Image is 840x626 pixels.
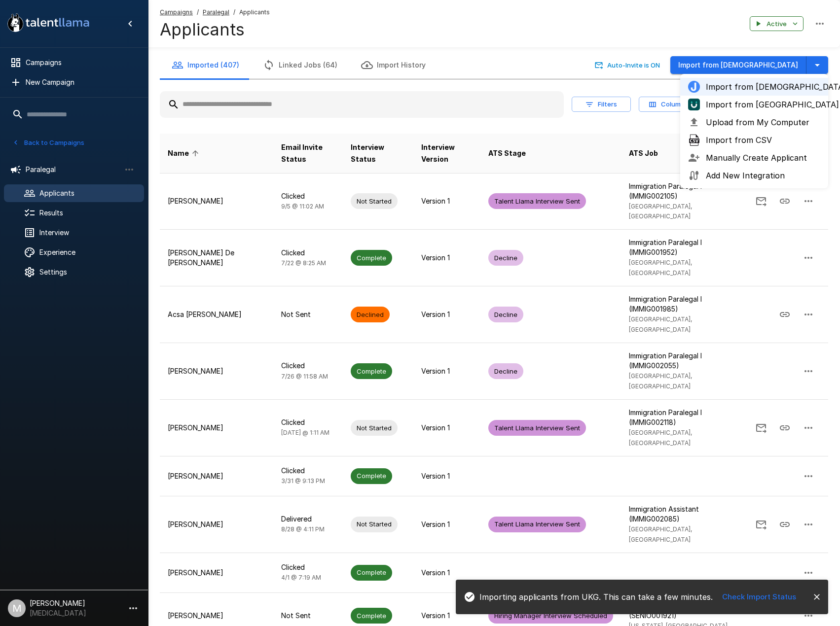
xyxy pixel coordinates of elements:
[572,97,631,112] button: Filters
[168,520,265,529] p: [PERSON_NAME]
[168,471,265,481] p: [PERSON_NAME]
[749,196,773,205] span: Send Invitation
[706,170,820,181] span: Add New Integration
[421,423,473,433] p: Version 1
[351,520,398,529] span: Not Started
[421,141,473,165] span: Interview Version
[421,310,473,319] p: Version 1
[421,471,473,481] p: Version 1
[488,310,523,319] span: Decline
[351,310,390,319] span: Declined
[773,519,797,527] span: Copy Interview Link
[197,7,199,17] span: /
[688,99,700,110] img: ukg_logo.jpeg
[281,141,335,165] span: Email Invite Status
[281,310,335,319] p: Not Sent
[203,8,229,16] u: Paralegal
[281,466,335,476] p: Clicked
[706,134,820,146] span: Import from CSV
[488,520,586,529] span: Talent Llama Interview Sent
[688,134,700,146] img: file-csv-icon-md@2x.png
[281,611,335,621] p: Not Sent
[750,16,803,32] button: Active
[251,51,349,79] button: Linked Jobs (64)
[281,417,335,427] p: Clicked
[773,196,797,205] span: Copy Interview Link
[281,574,321,581] span: 4/1 @ 7:19 AM
[351,367,392,376] span: Complete
[281,477,325,485] span: 3/31 @ 9:13 PM
[281,525,325,533] span: 8/28 @ 4:11 PM
[168,248,265,268] p: [PERSON_NAME] De [PERSON_NAME]
[488,367,523,376] span: Decline
[168,147,202,159] span: Name
[629,259,692,277] span: [GEOGRAPHIC_DATA], [GEOGRAPHIC_DATA]
[351,253,392,263] span: Complete
[168,366,265,376] p: [PERSON_NAME]
[488,147,526,159] span: ATS Stage
[629,525,692,543] span: [GEOGRAPHIC_DATA], [GEOGRAPHIC_DATA]
[281,203,324,210] span: 9/5 @ 11:02 AM
[593,58,662,73] button: Auto-Invite is ON
[629,408,730,427] p: Immigration Paralegal I (IMMIG002118)
[749,519,773,527] span: Send Invitation
[670,56,806,74] button: Import from [DEMOGRAPHIC_DATA]
[706,81,820,93] span: Import from [DEMOGRAPHIC_DATA]
[488,253,523,263] span: Decline
[629,315,692,333] span: [GEOGRAPHIC_DATA], [GEOGRAPHIC_DATA]
[233,7,235,17] span: /
[629,181,730,201] p: Immigration Paralegal I (IMMIG002105)
[706,152,820,164] span: Manually Create Applicant
[488,423,586,433] span: Talent Llama Interview Sent
[281,191,335,201] p: Clicked
[488,197,586,206] span: Talent Llama Interview Sent
[629,351,730,371] p: Immigration Paralegal I (IMMIG002055)
[351,197,398,206] span: Not Started
[281,429,329,436] span: [DATE] @ 1:11 AM
[281,248,335,258] p: Clicked
[706,116,820,128] span: Upload from My Computer
[688,81,700,93] img: jobvite_logo.png
[281,259,326,267] span: 7/22 @ 8:25 AM
[351,141,406,165] span: Interview Status
[281,514,335,524] p: Delivered
[168,423,265,433] p: [PERSON_NAME]
[773,423,797,431] span: Copy Interview Link
[629,147,658,159] span: ATS Job
[629,203,692,220] span: [GEOGRAPHIC_DATA], [GEOGRAPHIC_DATA]
[160,19,270,40] h4: Applicants
[168,196,265,206] p: [PERSON_NAME]
[809,590,824,604] button: close
[479,591,713,603] p: Importing applicants from UKG. This can take a few minutes.
[160,8,193,16] u: Campaigns
[773,310,797,318] span: Copy Interview Link
[706,99,820,110] span: Import from [GEOGRAPHIC_DATA]
[639,97,698,112] button: Columns
[421,196,473,206] p: Version 1
[717,587,802,607] button: Check Import Status
[629,429,692,447] span: [GEOGRAPHIC_DATA], [GEOGRAPHIC_DATA]
[629,238,730,257] p: Immigration Paralegal I (IMMIG001952)
[488,611,613,621] span: Hiring Manager Interview Scheduled
[160,51,251,79] button: Imported (407)
[168,568,265,578] p: [PERSON_NAME]
[168,310,265,319] p: Acsa [PERSON_NAME]
[281,562,335,572] p: Clicked
[749,423,773,431] span: Send Invitation
[349,51,438,79] button: Import History
[351,568,392,577] span: Complete
[351,423,398,433] span: Not Started
[239,7,270,17] span: Applicants
[281,373,328,380] span: 7/26 @ 11:58 AM
[351,471,392,481] span: Complete
[629,372,692,390] span: [GEOGRAPHIC_DATA], [GEOGRAPHIC_DATA]
[421,568,473,578] p: Version 1
[281,361,335,371] p: Clicked
[168,611,265,621] p: [PERSON_NAME]
[351,611,392,621] span: Complete
[421,253,473,263] p: Version 1
[421,520,473,529] p: Version 1
[629,504,730,524] p: Immigration Assistant (IMMIG002085)
[421,366,473,376] p: Version 1
[421,611,473,621] p: Version 1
